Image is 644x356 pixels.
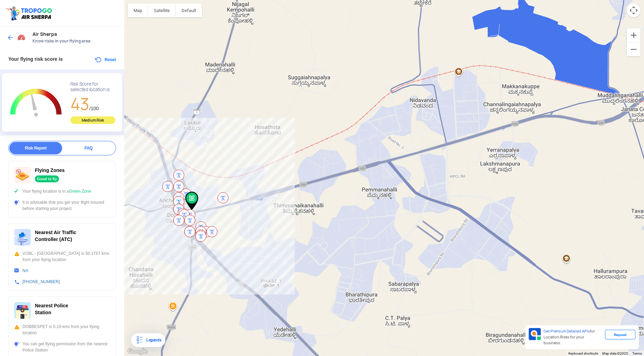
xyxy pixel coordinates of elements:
[62,142,115,154] div: FAQ
[35,167,65,173] span: Flying Zones
[541,328,605,346] div: for Location Risks for your business.
[32,31,117,37] span: Air Sherpa
[35,303,68,315] span: Nearest Police Station
[7,34,14,41] img: ic_arrow_back_blue.svg
[14,324,110,336] div: DOBBESPET is 0.19 kms from your flying location
[70,116,115,124] div: Medium Risk
[69,189,91,194] span: Green Zone
[22,268,28,273] a: NA
[128,3,148,17] button: Show street map
[627,3,641,17] button: Map camera controls
[35,230,76,242] span: Nearest Air Traffic Controller (ATC)
[70,93,89,115] span: 43
[632,352,642,355] a: Terms
[568,351,598,356] button: Keyboard shortcuts
[605,330,635,339] div: Request
[32,38,117,44] span: Know risks in your flying area
[14,229,31,246] img: ic_atc.svg
[544,329,590,334] span: Get Premium Detailed APIs
[94,56,116,64] button: Reset
[126,347,149,356] img: Google
[9,142,62,154] div: Risk Report
[135,336,144,344] img: Legends
[89,106,99,111] span: /100
[5,5,54,21] img: ic_tgdronemaps.svg
[602,352,628,355] span: Map data ©2025
[627,42,641,56] button: Zoom out
[144,336,161,344] div: Legends
[14,167,31,183] img: ic_nofly.svg
[35,175,59,182] div: Good to fly
[22,279,60,284] a: [PHONE_NUMBER]
[14,250,110,263] div: VOBL - [GEOGRAPHIC_DATA] is 50.1767 kms from your flying location
[126,347,149,356] a: Open this area in Google Maps (opens a new window)
[70,81,115,93] div: Risk Score for selected location is
[14,199,110,212] div: It is advisable that you get your flight insured before starting your project
[529,328,541,340] img: Premium APIs
[17,33,26,41] img: Risk Scores
[14,188,110,194] div: Your flying location is in a
[14,302,31,319] img: ic_police_station.svg
[627,28,641,42] button: Zoom in
[7,81,65,125] g: Chart
[8,56,63,62] span: Your flying risk score is
[148,3,176,17] button: Show satellite imagery
[14,341,110,353] div: You can get flying permission from the nearest Police Station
